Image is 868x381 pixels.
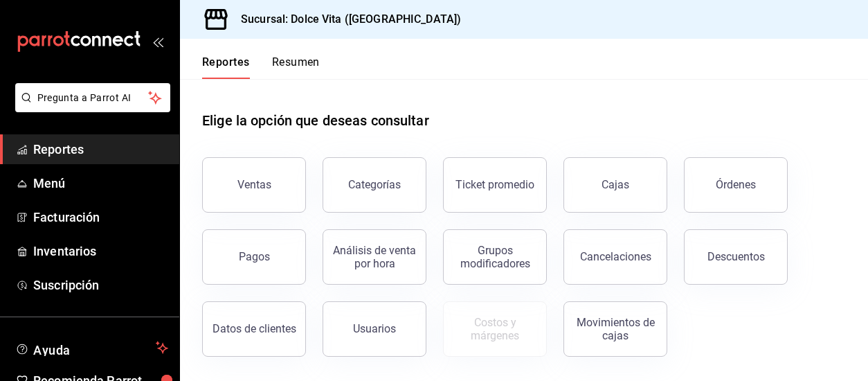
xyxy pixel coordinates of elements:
[33,339,150,356] span: Ayuda
[237,178,271,191] div: Ventas
[684,229,788,285] button: Descuentos
[15,83,170,112] button: Pregunta a Parrot AI
[443,229,547,285] button: Grupos modificadores
[353,322,396,335] div: Usuarios
[332,244,417,270] div: Análisis de venta por hora
[202,229,306,285] button: Pagos
[33,208,168,227] span: Facturación
[563,229,667,285] button: Cancelaciones
[455,178,534,191] div: Ticket promedio
[202,55,320,79] div: navigation tabs
[707,250,765,263] div: Descuentos
[202,55,250,79] button: Reportes
[152,36,163,47] button: open_drawer_menu
[202,110,429,131] h1: Elige la opción que deseas consultar
[572,316,658,342] div: Movimientos de cajas
[230,11,461,28] h3: Sucursal: Dolce Vita ([GEOGRAPHIC_DATA])
[33,242,168,260] span: Inventarios
[716,178,756,191] div: Órdenes
[602,177,630,193] div: Cajas
[563,301,667,357] button: Movimientos de cajas
[272,55,320,79] button: Resumen
[563,157,667,213] a: Cajas
[202,301,306,357] button: Datos de clientes
[443,301,547,357] button: Contrata inventarios para ver este reporte
[580,250,651,263] div: Cancelaciones
[213,322,296,335] div: Datos de clientes
[323,229,426,285] button: Análisis de venta por hora
[239,250,270,263] div: Pagos
[323,157,426,213] button: Categorías
[348,178,401,191] div: Categorías
[323,301,426,357] button: Usuarios
[452,244,538,270] div: Grupos modificadores
[10,100,170,115] a: Pregunta a Parrot AI
[452,316,538,342] div: Costos y márgenes
[202,157,306,213] button: Ventas
[33,276,168,294] span: Suscripción
[684,157,788,213] button: Órdenes
[33,140,168,159] span: Reportes
[37,91,149,105] span: Pregunta a Parrot AI
[33,174,168,193] span: Menú
[443,157,547,213] button: Ticket promedio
